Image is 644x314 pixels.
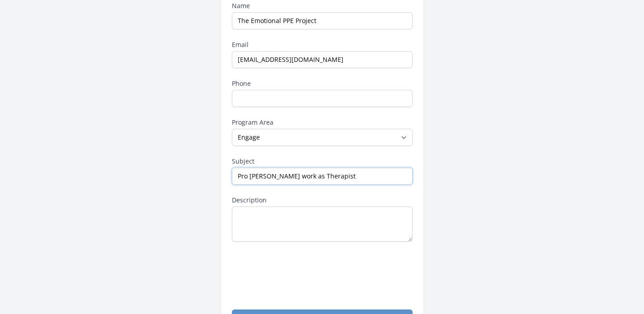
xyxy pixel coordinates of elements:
[232,40,413,49] label: Email
[232,253,369,288] iframe: reCAPTCHA
[232,118,413,127] label: Program Area
[232,157,413,166] label: Subject
[232,79,413,88] label: Phone
[232,1,413,10] label: Name
[232,196,413,205] label: Description
[232,129,413,146] select: Program Area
